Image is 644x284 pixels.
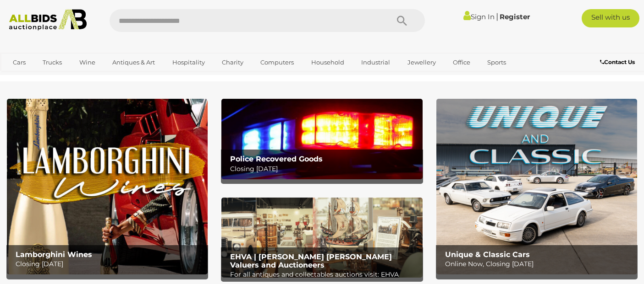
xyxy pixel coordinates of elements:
[600,57,637,67] a: Contact Us
[305,55,350,70] a: Household
[436,99,637,274] img: Unique & Classic Cars
[216,55,249,70] a: Charity
[221,198,422,278] img: EHVA | Evans Hastings Valuers and Auctioneers
[254,55,300,70] a: Computers
[481,55,512,70] a: Sports
[500,12,530,21] a: Register
[5,9,91,31] img: Allbids.com.au
[436,99,637,274] a: Unique & Classic Cars Unique & Classic Cars Online Now, Closing [DATE]
[447,55,476,70] a: Office
[221,99,422,179] a: Police Recovered Goods Police Recovered Goods Closing [DATE]
[230,252,392,269] b: EHVA | [PERSON_NAME] [PERSON_NAME] Valuers and Auctioneers
[16,258,204,270] p: Closing [DATE]
[16,250,92,259] b: Lamborghini Wines
[221,99,422,179] img: Police Recovered Goods
[355,55,396,70] a: Industrial
[445,258,633,270] p: Online Now, Closing [DATE]
[230,163,418,175] p: Closing [DATE]
[445,250,530,259] b: Unique & Classic Cars
[230,155,323,163] b: Police Recovered Goods
[463,12,495,21] a: Sign In
[166,55,211,70] a: Hospitality
[582,9,639,27] a: Sell with us
[221,198,422,278] a: EHVA | Evans Hastings Valuers and Auctioneers EHVA | [PERSON_NAME] [PERSON_NAME] Valuers and Auct...
[7,55,32,70] a: Cars
[7,70,84,85] a: [GEOGRAPHIC_DATA]
[230,269,418,280] p: For all antiques and collectables auctions visit: EHVA
[106,55,161,70] a: Antiques & Art
[379,9,425,32] button: Search
[73,55,101,70] a: Wine
[37,55,68,70] a: Trucks
[7,99,208,274] img: Lamborghini Wines
[7,99,208,274] a: Lamborghini Wines Lamborghini Wines Closing [DATE]
[600,59,635,65] b: Contact Us
[402,55,442,70] a: Jewellery
[496,11,498,21] span: |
